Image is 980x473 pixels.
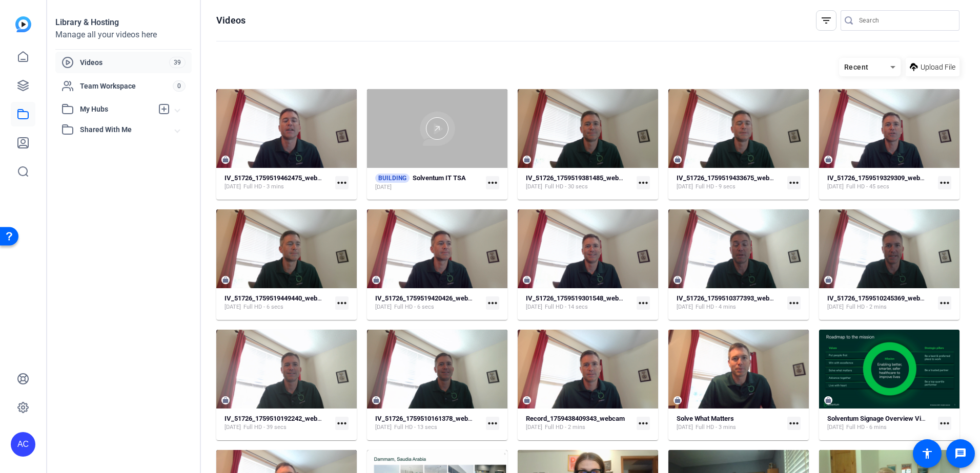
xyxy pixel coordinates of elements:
span: [DATE] [827,303,844,311]
h1: Videos [216,14,246,27]
mat-icon: more_horiz [486,176,499,189]
span: Full HD - 39 secs [243,423,287,432]
mat-icon: more_horiz [787,417,801,430]
span: Full HD - 14 secs [545,303,588,311]
span: BUILDING [375,174,410,183]
a: IV_51726_1759510377393_webcam[DATE]Full HD - 4 mins [677,294,783,311]
mat-icon: more_horiz [787,176,801,189]
span: [DATE] [375,303,392,311]
mat-icon: more_horiz [938,176,951,189]
mat-icon: more_horiz [787,296,801,310]
a: IV_51726_1759519433675_webcam[DATE]Full HD - 9 secs [677,174,783,191]
strong: IV_51726_1759510161378_webcam [375,415,481,422]
span: Videos [80,57,169,68]
mat-icon: more_horiz [335,176,349,189]
strong: IV_51726_1759519462475_webcam [224,174,330,182]
div: AC [11,432,35,457]
mat-icon: more_horiz [486,296,499,310]
span: My Hubs [80,104,153,115]
mat-icon: more_horiz [637,417,650,430]
div: Manage all your videos here [55,29,192,41]
span: [DATE] [526,183,542,191]
a: BUILDINGSolventum IT TSA[DATE] [375,174,482,191]
span: [DATE] [526,303,542,311]
mat-expansion-panel-header: My Hubs [55,99,192,119]
span: Full HD - 9 secs [696,183,736,191]
strong: IV_51726_1759519433675_webcam [677,174,782,182]
mat-icon: filter_list [820,14,832,27]
span: Recent [844,63,869,71]
strong: Solve What Matters [677,415,734,422]
strong: IV_51726_1759510192242_webcam [224,415,330,422]
a: IV_51726_1759519329309_webcam[DATE]Full HD - 45 secs [827,174,934,191]
strong: Solventum Signage Overview Video [827,415,932,422]
a: IV_51726_1759519449440_webcam[DATE]Full HD - 6 secs [224,294,331,311]
span: [DATE] [224,423,241,432]
span: 0 [173,80,186,92]
span: Full HD - 4 mins [696,303,736,311]
span: [DATE] [677,303,693,311]
span: [DATE] [224,303,241,311]
a: IV_51726_1759519381485_webcam[DATE]Full HD - 30 secs [526,174,632,191]
strong: Record_1759438409343_webcam [526,415,625,422]
span: Full HD - 6 secs [394,303,434,311]
mat-icon: more_horiz [938,417,951,430]
a: IV_51726_1759519420426_webcam[DATE]Full HD - 6 secs [375,294,482,311]
span: Team Workspace [80,81,173,91]
span: Full HD - 13 secs [394,423,437,432]
span: Full HD - 6 secs [243,303,283,311]
a: Record_1759438409343_webcam[DATE]Full HD - 2 mins [526,415,632,432]
span: [DATE] [677,423,693,432]
mat-icon: more_horiz [486,417,499,430]
span: Full HD - 45 secs [846,183,889,191]
img: blue-gradient.svg [15,16,31,32]
span: [DATE] [526,423,542,432]
span: [DATE] [677,183,693,191]
a: IV_51726_1759519301548_webcam[DATE]Full HD - 14 secs [526,294,632,311]
a: IV_51726_1759510192242_webcam[DATE]Full HD - 39 secs [224,415,331,432]
mat-icon: more_horiz [335,417,349,430]
span: [DATE] [827,183,844,191]
a: Solve What Matters[DATE]Full HD - 3 mins [677,415,783,432]
strong: IV_51726_1759510245369_webcam [827,294,933,302]
a: Solventum Signage Overview Video[DATE]Full HD - 6 mins [827,415,934,432]
span: Full HD - 30 secs [545,183,588,191]
span: [DATE] [827,423,844,432]
mat-icon: more_horiz [637,176,650,189]
input: Search [859,14,951,27]
strong: Solventum IT TSA [413,174,466,182]
span: Full HD - 2 mins [846,303,887,311]
strong: IV_51726_1759510377393_webcam [677,294,782,302]
span: Full HD - 6 mins [846,423,887,432]
mat-icon: message [954,447,967,460]
span: Upload File [921,62,955,73]
mat-icon: accessibility [921,447,933,460]
span: Full HD - 3 mins [243,183,284,191]
mat-icon: more_horiz [335,296,349,310]
a: IV_51726_1759510245369_webcam[DATE]Full HD - 2 mins [827,294,934,311]
span: Shared With Me [80,124,175,135]
span: [DATE] [375,423,392,432]
span: [DATE] [224,183,241,191]
span: Full HD - 2 mins [545,423,585,432]
strong: IV_51726_1759519449440_webcam [224,294,330,302]
mat-expansion-panel-header: Shared With Me [55,119,192,140]
div: Library & Hosting [55,16,192,29]
strong: IV_51726_1759519301548_webcam [526,294,631,302]
span: [DATE] [375,183,392,191]
a: IV_51726_1759510161378_webcam[DATE]Full HD - 13 secs [375,415,482,432]
strong: IV_51726_1759519420426_webcam [375,294,481,302]
a: IV_51726_1759519462475_webcam[DATE]Full HD - 3 mins [224,174,331,191]
span: 39 [169,57,186,68]
strong: IV_51726_1759519381485_webcam [526,174,631,182]
mat-icon: more_horiz [637,296,650,310]
button: Upload File [906,58,959,76]
strong: IV_51726_1759519329309_webcam [827,174,933,182]
span: Full HD - 3 mins [696,423,736,432]
mat-icon: more_horiz [938,296,951,310]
